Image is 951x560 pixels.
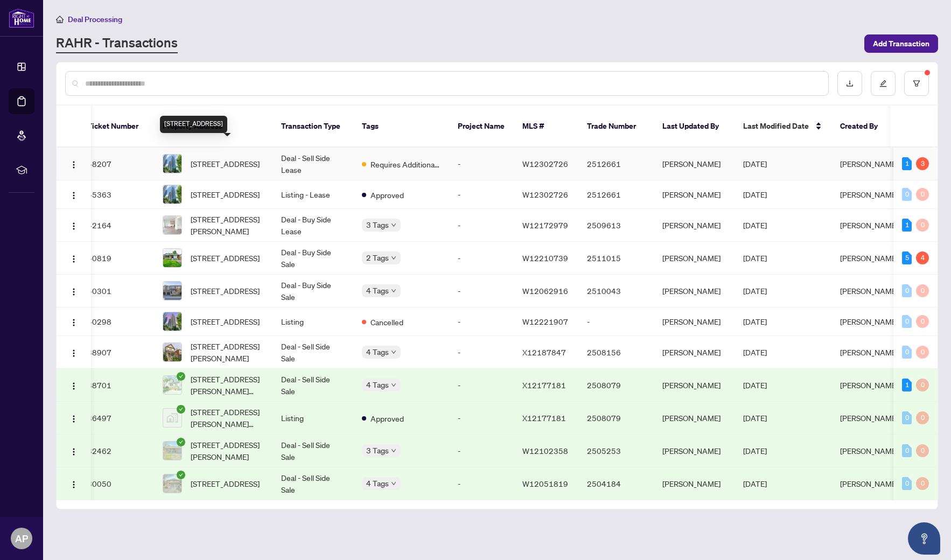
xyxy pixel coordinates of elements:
[743,479,767,488] span: [DATE]
[735,106,831,148] th: Last Modified Date
[840,286,898,296] span: [PERSON_NAME]
[163,474,181,493] img: thumbnail-img
[916,444,929,457] div: 0
[840,347,898,357] span: [PERSON_NAME]
[65,186,82,203] button: Logo
[65,313,82,330] button: Logo
[65,409,82,426] button: Logo
[578,467,654,500] td: 2504184
[69,382,78,390] img: Logo
[391,481,396,486] span: down
[370,158,440,170] span: Requires Additional Docs
[79,336,154,369] td: 38907
[913,80,920,87] span: filter
[191,252,260,264] span: [STREET_ADDRESS]
[370,412,404,424] span: Approved
[840,413,898,423] span: [PERSON_NAME]
[449,180,514,209] td: -
[79,435,154,467] td: 32462
[578,242,654,275] td: 2511015
[522,190,568,199] span: W12302726
[902,477,912,490] div: 0
[191,439,264,463] span: [STREET_ADDRESS][PERSON_NAME]
[163,155,181,173] img: thumbnail-img
[743,190,767,199] span: [DATE]
[154,106,272,148] th: Property Address
[902,346,912,359] div: 0
[654,336,735,369] td: [PERSON_NAME]
[902,219,912,232] div: 1
[916,219,929,232] div: 0
[449,467,514,500] td: -
[449,369,514,402] td: -
[191,285,260,297] span: [STREET_ADDRESS]
[65,442,82,459] button: Logo
[366,444,389,457] span: 3 Tags
[65,282,82,299] button: Logo
[9,8,34,28] img: logo
[79,402,154,435] td: 36497
[904,71,929,96] button: filter
[654,467,735,500] td: [PERSON_NAME]
[522,286,568,296] span: W12062916
[391,222,396,228] span: down
[743,317,767,326] span: [DATE]
[654,180,735,209] td: [PERSON_NAME]
[831,106,896,148] th: Created By
[79,180,154,209] td: 45363
[578,307,654,336] td: -
[65,155,82,172] button: Logo
[514,106,578,148] th: MLS #
[840,253,898,263] span: [PERSON_NAME]
[163,312,181,331] img: thumbnail-img
[366,251,389,264] span: 2 Tags
[902,157,912,170] div: 1
[522,413,566,423] span: X12177181
[370,316,403,328] span: Cancelled
[272,106,353,148] th: Transaction Type
[916,346,929,359] div: 0
[391,288,396,293] span: down
[272,402,353,435] td: Listing
[449,402,514,435] td: -
[79,209,154,242] td: 42164
[370,189,404,201] span: Approved
[743,253,767,263] span: [DATE]
[69,255,78,263] img: Logo
[743,413,767,423] span: [DATE]
[177,438,185,446] span: check-circle
[163,409,181,427] img: thumbnail-img
[578,402,654,435] td: 2508079
[840,479,898,488] span: [PERSON_NAME]
[864,34,938,53] button: Add Transaction
[916,157,929,170] div: 3
[846,80,854,87] span: download
[69,480,78,489] img: Logo
[163,442,181,460] img: thumbnail-img
[654,435,735,467] td: [PERSON_NAME]
[902,284,912,297] div: 0
[79,106,154,148] th: Ticket Number
[522,317,568,326] span: W12221907
[654,369,735,402] td: [PERSON_NAME]
[163,376,181,394] img: thumbnail-img
[160,116,227,133] div: [STREET_ADDRESS]
[522,347,566,357] span: X12187847
[191,213,264,237] span: [STREET_ADDRESS][PERSON_NAME]
[522,159,568,169] span: W12302726
[69,318,78,327] img: Logo
[69,447,78,456] img: Logo
[578,106,654,148] th: Trade Number
[902,444,912,457] div: 0
[177,372,185,381] span: check-circle
[902,315,912,328] div: 0
[79,369,154,402] td: 38701
[79,148,154,180] td: 48207
[578,180,654,209] td: 2512661
[840,220,898,230] span: [PERSON_NAME]
[191,373,264,397] span: [STREET_ADDRESS][PERSON_NAME][PERSON_NAME]
[449,209,514,242] td: -
[366,284,389,297] span: 4 Tags
[654,209,735,242] td: [PERSON_NAME]
[56,16,64,23] span: home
